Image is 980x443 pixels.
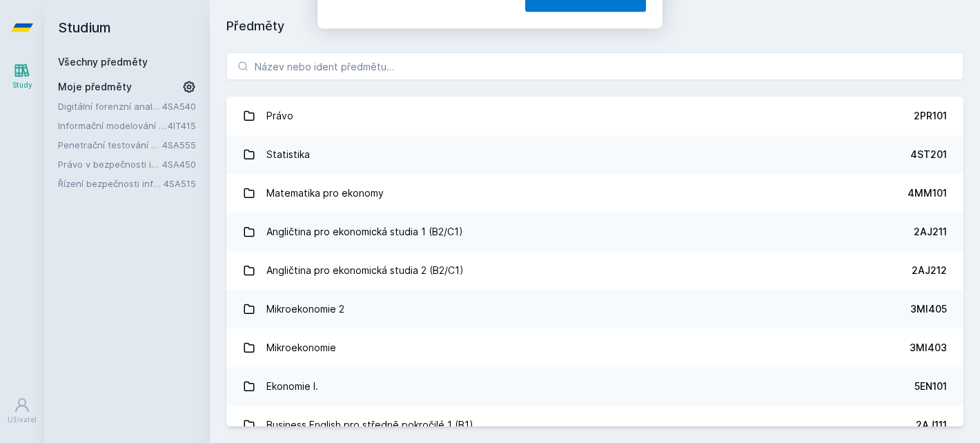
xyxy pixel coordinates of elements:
a: Řízení bezpečnosti informačních systémů [58,177,164,190]
a: 4SA555 [162,139,196,150]
a: Právo v bezpečnosti informačních systémů [58,157,162,171]
div: Ekonomie I. [266,373,318,400]
button: Ne [468,72,518,106]
button: Jasně, jsem pro [525,72,646,106]
a: Uživatel [3,390,41,432]
a: Informační modelování organizací [58,119,168,132]
div: 4MM101 [908,186,947,200]
a: Angličtina pro ekonomická studia 1 (B2/C1) 2AJ211 [226,213,963,251]
div: Mikroekonomie [266,334,336,362]
div: Statistika [266,141,310,168]
a: Angličtina pro ekonomická studia 2 (B2/C1) 2AJ212 [226,251,963,290]
div: Matematika pro ekonomy [266,179,384,207]
div: 2AJ111 [916,418,947,432]
div: 3MI403 [910,341,947,355]
a: Ekonomie I. 5EN101 [226,367,963,406]
div: 2AJ211 [914,225,947,239]
a: Penetrační testování bezpečnosti IS [58,138,162,152]
a: Mikroekonomie 2 3MI405 [226,290,963,328]
div: 4ST201 [910,148,947,161]
div: 2AJ212 [912,264,947,277]
div: Mikroekonomie 2 [266,295,344,323]
a: 4SA515 [164,178,196,189]
div: 5EN101 [914,380,947,393]
div: Angličtina pro ekonomická studia 1 (B2/C1) [266,218,463,246]
a: 4IT415 [168,120,196,131]
div: Uživatel [8,415,37,425]
div: 3MI405 [910,302,947,316]
div: Angličtina pro ekonomická studia 2 (B2/C1) [266,257,464,284]
a: Mikroekonomie 3MI403 [226,328,963,367]
div: Business English pro středně pokročilé 1 (B1) [266,411,473,439]
img: notification icon [334,17,389,72]
a: Matematika pro ekonomy 4MM101 [226,174,963,213]
div: [PERSON_NAME] dostávat tipy ohledně studia, nových testů, hodnocení učitelů a předmětů? [389,17,646,48]
a: Statistika 4ST201 [226,135,963,174]
a: 4SA450 [162,159,196,170]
